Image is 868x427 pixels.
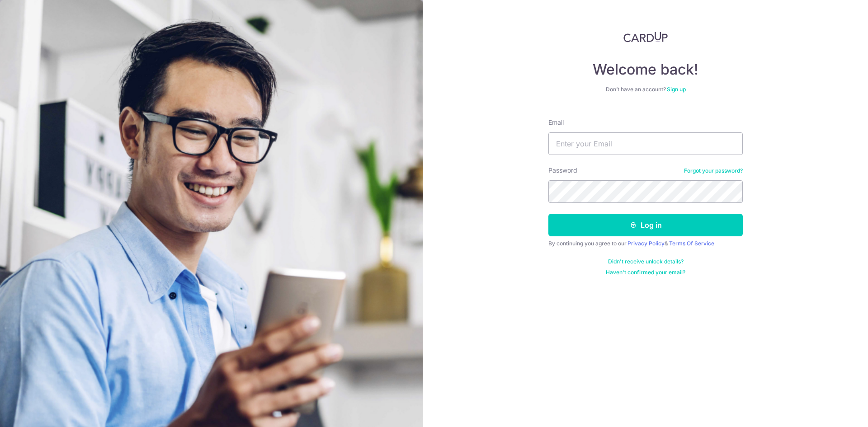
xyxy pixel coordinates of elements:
[627,240,665,247] a: Privacy Policy
[684,167,743,174] a: Forgot your password?
[606,269,685,276] a: Haven't confirmed your email?
[548,132,743,155] input: Enter your Email
[548,118,564,127] label: Email
[548,86,743,93] div: Don’t have an account?
[548,240,743,247] div: By continuing you agree to our &
[548,61,743,79] h4: Welcome back!
[548,166,577,175] label: Password
[548,214,743,236] button: Log in
[608,258,684,265] a: Didn't receive unlock details?
[623,32,668,42] img: CardUp Logo
[669,240,714,247] a: Terms Of Service
[667,86,686,93] a: Sign up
